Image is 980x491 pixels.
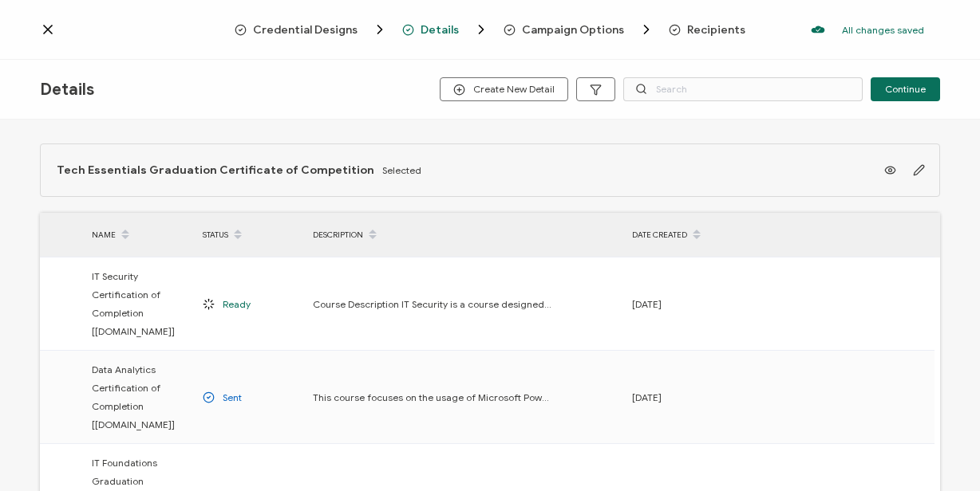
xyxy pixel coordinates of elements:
span: Data Analytics Certification of Completion [[DOMAIN_NAME]] [92,360,187,434]
div: [DATE] [624,388,734,407]
span: Credential Designs [253,24,358,36]
span: Campaign Options [522,24,624,36]
span: Details [421,24,459,36]
input: Search [623,77,863,101]
span: Tech Essentials Graduation Certificate of Competition [57,163,374,177]
span: Credential Designs [235,22,388,37]
div: Breadcrumb [235,22,745,37]
div: DATE CREATED [624,222,734,249]
span: Recipients [669,24,745,36]
button: Create New Detail [440,77,568,101]
span: Course Description IT Security is a course designed to introduce Tech901 students to the rapidly-... [313,295,552,313]
span: IT Security Certification of Completion [[DOMAIN_NAME]] [92,267,187,340]
span: Continue [885,84,926,94]
div: NAME [84,222,195,249]
button: Continue [871,77,940,101]
span: Details [402,22,489,37]
span: Details [40,80,94,100]
div: [DATE] [624,295,734,313]
iframe: Chat Widget [900,414,980,491]
span: This course focuses on the usage of Microsoft Power BI to solve common data reporting problems. A... [313,388,552,407]
span: Sent [223,388,242,407]
span: Selected [382,164,421,176]
span: Ready [223,295,251,313]
p: All changes saved [842,24,924,36]
div: DESCRIPTION [305,222,624,249]
span: Campaign Options [504,22,654,37]
div: STATUS [195,222,305,249]
span: Create New Detail [453,84,555,96]
span: Recipients [687,24,745,36]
